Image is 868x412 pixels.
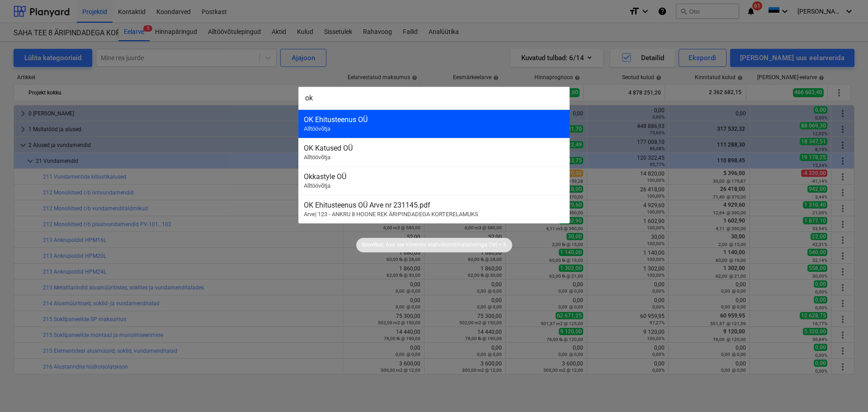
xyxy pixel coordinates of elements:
iframe: Chat Widget [823,369,868,412]
div: OK Ehitusteenus OÜ Arve nr 231145.pdf [304,201,564,209]
input: Otsi projekte, eelarveridu, lepinguid, akte, alltöövõtjaid... [298,87,570,109]
span: Arve | 123 - ANKRU 8 HOONE REK ÄRIPINDADEGA KORTERELAMUKS [304,211,478,218]
p: Ctrl + K [489,241,507,249]
p: Ava see kiiremini klahvikombinatsiooniga [386,241,487,249]
span: Alltöövõtja [304,154,330,161]
p: Soovitus: [362,241,384,249]
div: Okkastyle OÜ [304,172,564,181]
div: OK Katused OÜ [304,144,564,152]
div: OK Ehitusteenus OÜAlltöövõtja [298,109,570,138]
div: Soovitus:Ava see kiiremini klahvikombinatsioonigaCtrl + K [356,238,512,252]
span: Alltöövõtja [304,182,330,189]
div: OK Ehitusteenus OÜ [304,115,564,124]
div: OK Katused OÜAlltöövõtja [298,138,570,166]
div: Vestlusvidin [823,369,868,412]
span: Alltöövõtja [304,125,330,132]
div: OK Ehitusteenus OÜ Arve nr 231145.pdfArve| 123 - ANKRU 8 HOONE REK ÄRIPINDADEGA KORTERELAMUKS [298,195,570,223]
div: Okkastyle OÜAlltöövõtja [298,166,570,195]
